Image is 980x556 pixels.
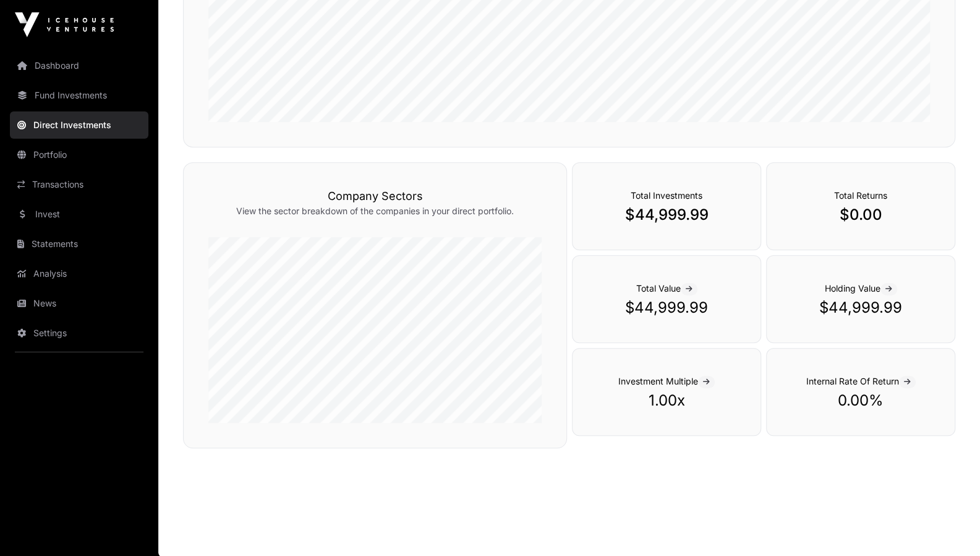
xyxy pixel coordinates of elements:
[10,260,148,287] a: Analysis
[208,205,542,217] p: View the sector breakdown of the companies in your direct portfolio.
[10,319,148,347] a: Settings
[834,190,887,201] span: Total Returns
[597,205,736,225] p: $44,999.99
[10,230,148,258] a: Statements
[791,205,930,225] p: $0.00
[10,141,148,168] a: Portfolio
[10,290,148,317] a: News
[825,283,897,293] span: Holding Value
[15,12,114,37] img: Icehouse Ventures Logo
[791,298,930,318] p: $44,999.99
[636,283,697,293] span: Total Value
[597,391,736,410] p: 1.00x
[10,201,148,228] a: Invest
[597,298,736,318] p: $44,999.99
[10,111,148,139] a: Direct Investments
[618,376,715,386] span: Investment Multiple
[806,376,916,386] span: Internal Rate Of Return
[10,171,148,198] a: Transactions
[10,52,148,79] a: Dashboard
[631,190,702,201] span: Total Investments
[10,82,148,109] a: Fund Investments
[791,391,930,410] p: 0.00%
[208,188,542,205] h3: Company Sectors
[918,497,980,556] iframe: Chat Widget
